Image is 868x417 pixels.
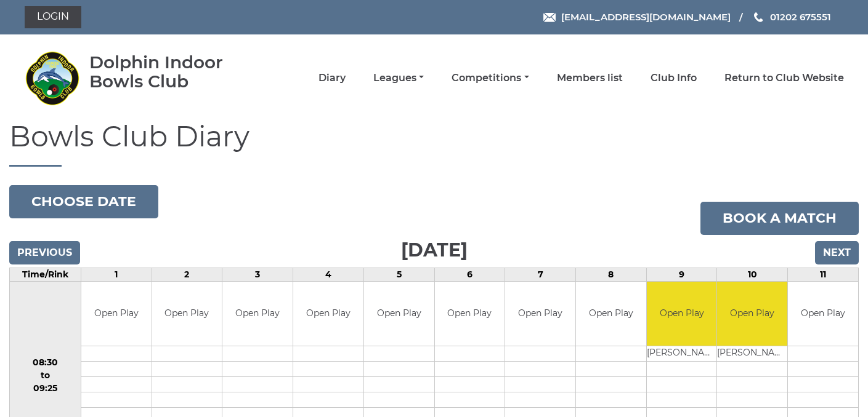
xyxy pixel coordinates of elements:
[752,10,831,24] a: Phone us 01202 675551
[505,282,575,346] td: Open Play
[89,53,259,91] div: Dolphin Indoor Bowls Club
[700,202,859,235] a: Book a match
[717,268,788,281] td: 10
[9,241,80,264] input: Previous
[25,6,81,28] a: Login
[575,268,646,281] td: 8
[770,11,831,23] span: 01202 675551
[222,282,293,346] td: Open Play
[452,71,529,85] a: Competitions
[543,13,556,22] img: Email
[293,268,364,281] td: 4
[293,282,363,346] td: Open Play
[505,268,576,281] td: 7
[25,50,80,106] img: Dolphin Indoor Bowls Club
[543,10,731,24] a: Email [EMAIL_ADDRESS][DOMAIN_NAME]
[152,282,222,346] td: Open Play
[81,282,152,346] td: Open Play
[647,346,717,362] td: [PERSON_NAME]
[152,268,222,281] td: 2
[318,71,346,85] a: Diary
[557,71,623,85] a: Members list
[754,12,763,22] img: Phone us
[10,268,81,281] td: Time/Rink
[651,71,697,85] a: Club Info
[561,11,731,23] span: [EMAIL_ADDRESS][DOMAIN_NAME]
[222,268,293,281] td: 3
[373,71,424,85] a: Leagues
[576,282,646,346] td: Open Play
[81,268,152,281] td: 1
[788,282,858,346] td: Open Play
[647,282,717,346] td: Open Play
[363,268,434,281] td: 5
[364,282,434,346] td: Open Play
[9,121,859,167] h1: Bowls Club Diary
[435,282,505,346] td: Open Play
[815,241,859,264] input: Next
[646,268,717,281] td: 9
[9,185,158,218] button: Choose date
[724,71,844,85] a: Return to Club Website
[434,268,505,281] td: 6
[717,282,787,346] td: Open Play
[717,346,787,362] td: [PERSON_NAME]
[788,268,859,281] td: 11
